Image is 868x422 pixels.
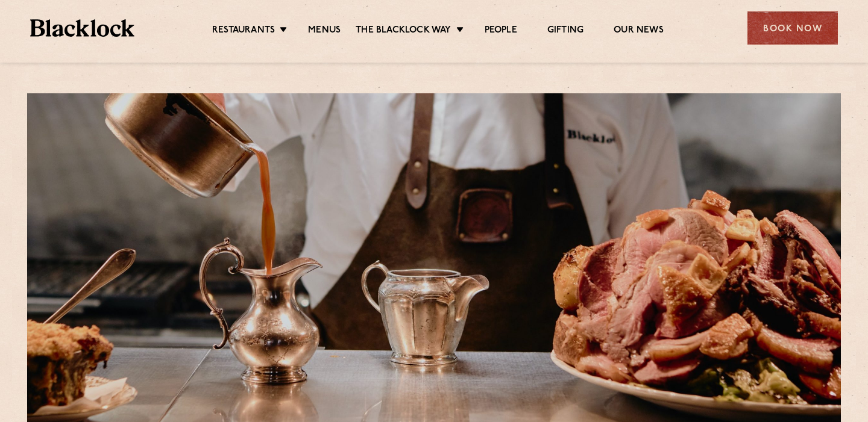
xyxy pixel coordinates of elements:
[212,25,275,38] a: Restaurants
[747,11,838,45] div: Book Now
[308,25,341,38] a: Menus
[547,25,583,38] a: Gifting
[485,25,517,38] a: People
[356,25,451,38] a: The Blacklock Way
[30,19,134,37] img: BL_Textured_Logo-footer-cropped.svg
[614,25,664,38] a: Our News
